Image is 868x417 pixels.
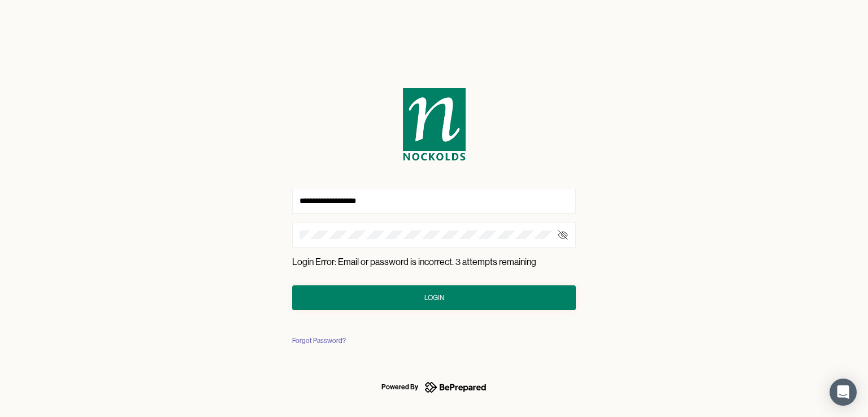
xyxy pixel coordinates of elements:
button: Login [292,285,576,310]
div: Forgot Password? [292,335,346,346]
div: Login [424,292,444,303]
form: Login Error: Email or password is incorrect. 3 attempts remaining [292,88,576,310]
div: Open Intercom Messenger [830,379,857,406]
div: Powered By [381,380,418,394]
